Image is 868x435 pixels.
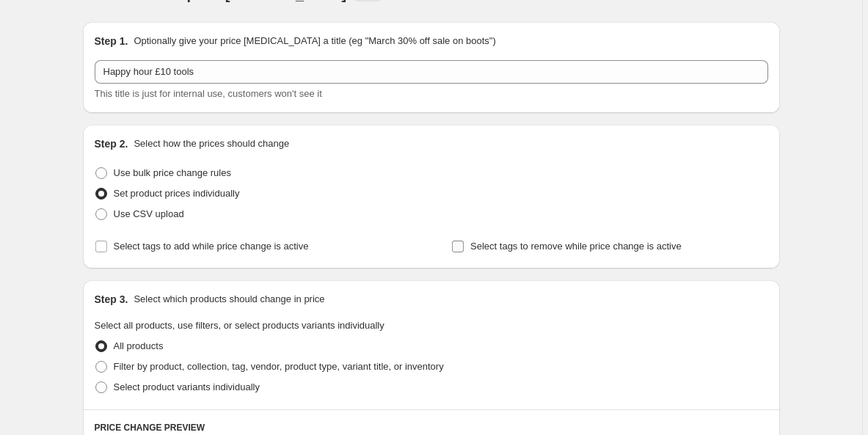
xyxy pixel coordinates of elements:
[114,340,164,351] span: All products
[95,136,128,151] h2: Step 2.
[95,60,768,84] input: 30% off holiday sale
[95,422,768,434] h6: PRICE CHANGE PREVIEW
[95,320,384,331] span: Select all products, use filters, or select products variants individually
[134,292,324,307] p: Select which products should change in price
[134,34,495,48] p: Optionally give your price [MEDICAL_DATA] a title (eg "March 30% off sale on boots")
[470,241,682,252] span: Select tags to remove while price change is active
[114,167,231,178] span: Use bulk price change rules
[114,361,444,372] span: Filter by product, collection, tag, vendor, product type, variant title, or inventory
[114,381,260,392] span: Select product variants individually
[134,136,289,151] p: Select how the prices should change
[114,188,240,199] span: Set product prices individually
[95,88,322,99] span: This title is just for internal use, customers won't see it
[114,241,309,252] span: Select tags to add while price change is active
[114,208,184,219] span: Use CSV upload
[95,34,128,48] h2: Step 1.
[95,292,128,307] h2: Step 3.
